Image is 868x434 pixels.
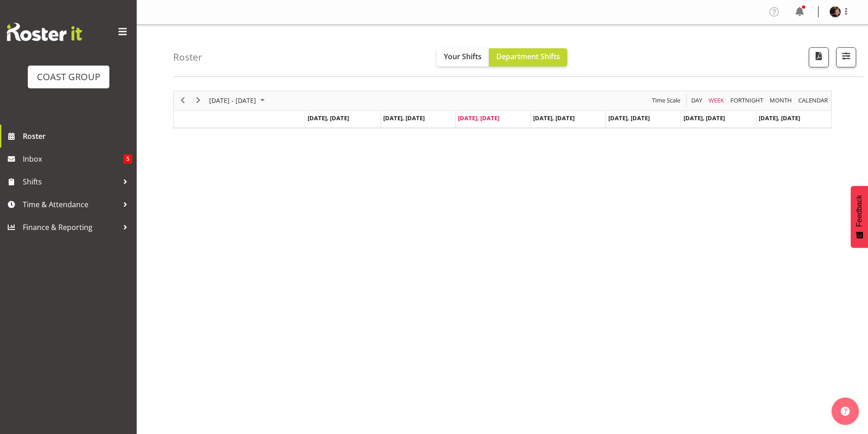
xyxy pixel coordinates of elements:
[683,114,725,122] span: [DATE], [DATE]
[383,114,425,122] span: [DATE], [DATE]
[608,114,650,122] span: [DATE], [DATE]
[797,95,830,106] button: Month
[308,114,349,122] span: [DATE], [DATE]
[177,95,189,106] button: Previous
[444,51,482,61] span: Your Shifts
[841,407,850,416] img: help-xxl-2.png
[759,114,800,122] span: [DATE], [DATE]
[175,91,190,110] div: previous period
[206,91,270,110] div: September 15 - 21, 2025
[651,95,682,106] button: Time Scale
[836,47,856,67] button: Filter Shifts
[830,6,841,17] img: jack-brewer28ac685c70e71ff79742fefa9a808932.png
[7,23,82,41] img: Rosterit website logo
[855,195,863,227] span: Feedback
[208,95,257,106] span: [DATE] - [DATE]
[690,95,703,106] span: Day
[23,220,118,234] span: Finance & Reporting
[37,70,100,84] div: COAST GROUP
[651,95,681,106] span: Time Scale
[797,95,829,106] span: calendar
[437,48,489,66] button: Your Shifts
[729,95,765,106] button: Fortnight
[23,198,118,211] span: Time & Attendance
[23,129,132,143] span: Roster
[533,114,575,122] span: [DATE], [DATE]
[729,95,764,106] span: Fortnight
[23,175,118,189] span: Shifts
[707,95,726,106] button: Timeline Week
[23,152,123,166] span: Inbox
[708,95,725,106] span: Week
[768,95,794,106] button: Timeline Month
[123,154,132,163] span: 5
[173,91,832,128] div: Timeline Week of September 17, 2025
[769,95,793,106] span: Month
[851,186,868,248] button: Feedback - Show survey
[809,47,829,67] button: Download a PDF of the roster according to the set date range.
[173,52,202,62] h4: Roster
[496,51,560,61] span: Department Shifts
[458,114,499,122] span: [DATE], [DATE]
[192,95,205,106] button: Next
[489,48,567,66] button: Department Shifts
[190,91,206,110] div: next period
[208,95,269,106] button: September 2025
[690,95,704,106] button: Timeline Day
